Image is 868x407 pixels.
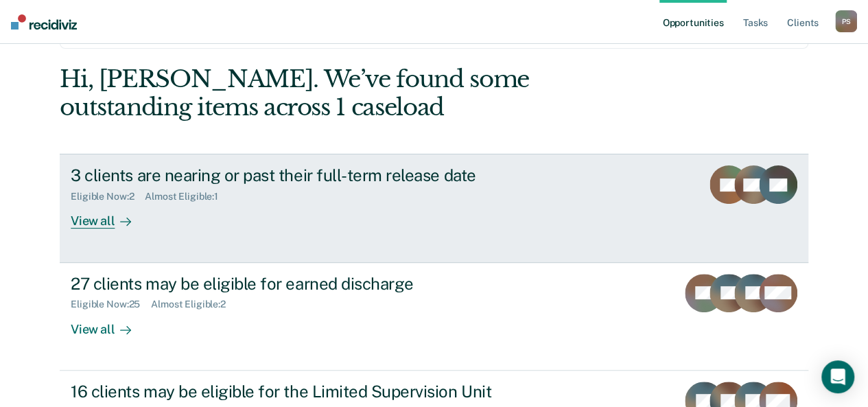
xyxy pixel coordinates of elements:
[71,299,151,310] div: Eligible Now : 25
[71,310,148,337] div: View all
[60,65,658,121] div: Hi, [PERSON_NAME]. We’ve found some outstanding items across 1 caseload
[145,191,229,202] div: Almost Eligible : 1
[835,10,857,32] button: PS
[71,202,148,229] div: View all
[71,274,552,294] div: 27 clients may be eligible for earned discharge
[835,10,857,32] div: P S
[71,382,552,402] div: 16 clients may be eligible for the Limited Supervision Unit
[11,14,77,30] img: Recidiviz
[821,360,854,393] div: Open Intercom Messenger
[60,154,808,262] a: 3 clients are nearing or past their full-term release dateEligible Now:2Almost Eligible:1View all
[71,165,552,185] div: 3 clients are nearing or past their full-term release date
[60,263,808,371] a: 27 clients may be eligible for earned dischargeEligible Now:25Almost Eligible:2View all
[71,191,145,202] div: Eligible Now : 2
[151,299,237,310] div: Almost Eligible : 2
